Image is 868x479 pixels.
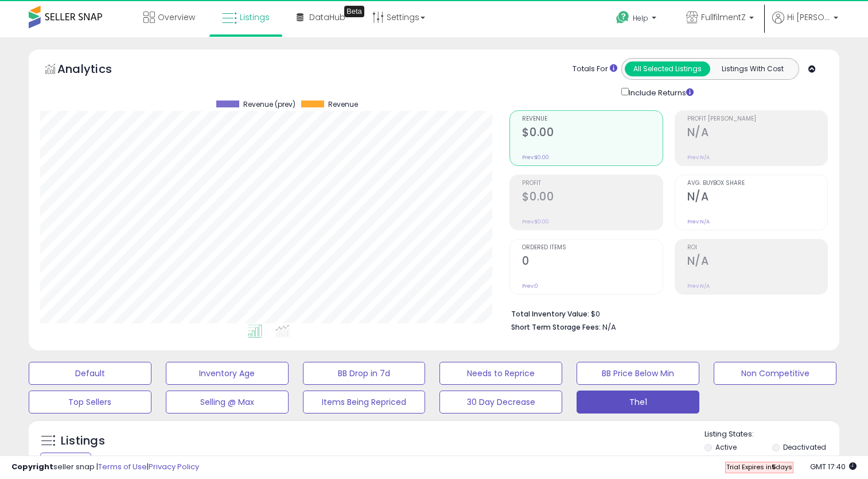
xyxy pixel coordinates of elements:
[687,254,827,270] h2: N/A
[577,362,699,385] button: BB Price Below Min
[772,11,838,37] a: Hi [PERSON_NAME]
[511,322,601,332] b: Short Term Storage Fees:
[522,218,549,225] small: Prev: $0.00
[166,391,289,414] button: Selling @ Max
[613,86,707,99] div: Include Returns
[573,64,617,75] div: Totals For
[309,11,345,23] span: DataHub
[687,283,710,289] small: Prev: N/A
[616,10,630,25] i: Get Help
[772,462,776,472] b: 5
[577,391,699,414] button: The1
[726,462,792,472] span: Trial Expires in days
[29,391,151,414] button: Top Sellers
[158,11,195,23] span: Overview
[240,11,270,23] span: Listings
[701,11,746,23] span: FullfilmentZ
[714,362,836,385] button: Non Competitive
[149,461,199,472] a: Privacy Policy
[602,322,616,333] span: N/A
[687,245,827,251] span: ROI
[715,442,737,452] label: Active
[522,180,662,187] span: Profit
[11,461,53,472] strong: Copyright
[633,13,648,23] span: Help
[710,61,795,76] button: Listings With Cost
[511,306,819,320] li: $0
[607,2,668,37] a: Help
[787,11,830,23] span: Hi [PERSON_NAME]
[687,218,710,225] small: Prev: N/A
[810,461,857,472] span: 2025-09-11 17:40 GMT
[61,433,105,449] h5: Listings
[11,462,199,473] div: seller snap | |
[704,429,839,440] p: Listing States:
[522,116,662,122] span: Revenue
[243,101,295,109] span: Revenue (prev)
[29,362,151,385] button: Default
[57,61,134,80] h5: Analytics
[625,61,710,76] button: All Selected Listings
[522,254,662,270] h2: 0
[522,154,549,161] small: Prev: $0.00
[166,362,289,385] button: Inventory Age
[687,154,710,161] small: Prev: N/A
[522,126,662,141] h2: $0.00
[328,101,358,109] span: Revenue
[522,190,662,206] h2: $0.00
[98,461,147,472] a: Terms of Use
[687,116,827,122] span: Profit [PERSON_NAME]
[783,442,826,452] label: Deactivated
[40,453,91,463] div: Clear All Filters
[687,180,827,187] span: Avg. Buybox Share
[303,362,426,385] button: BB Drop in 7d
[687,126,827,141] h2: N/A
[303,391,426,414] button: Items Being Repriced
[439,362,562,385] button: Needs to Reprice
[344,6,364,17] div: Tooltip anchor
[522,245,662,251] span: Ordered Items
[439,391,562,414] button: 30 Day Decrease
[522,283,538,289] small: Prev: 0
[511,309,589,319] b: Total Inventory Value:
[687,190,827,206] h2: N/A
